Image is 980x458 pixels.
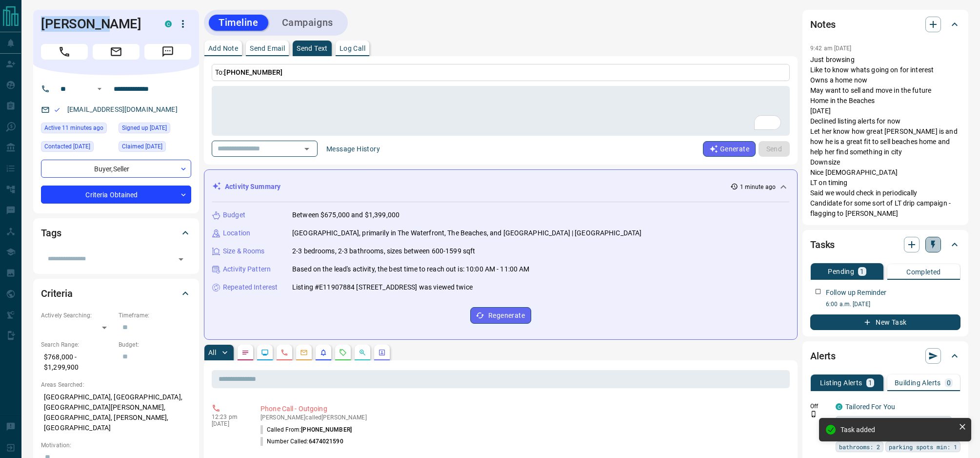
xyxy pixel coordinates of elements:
[212,414,246,420] p: 12:23 pm
[41,389,191,436] p: [GEOGRAPHIC_DATA], [GEOGRAPHIC_DATA], [GEOGRAPHIC_DATA][PERSON_NAME], [GEOGRAPHIC_DATA], [PERSON_...
[810,402,830,411] p: Off
[119,340,191,349] p: Budget:
[826,288,886,298] p: Follow up Reminder
[224,68,282,76] span: [PHONE_NUMBER]
[41,282,191,305] div: Criteria
[261,349,269,356] svg: Lead Browsing Activity
[208,45,238,52] p: Add Note
[810,233,960,256] div: Tasks
[208,349,216,356] p: All
[810,45,852,52] p: 9:42 am [DATE]
[280,349,288,356] svg: Calls
[906,269,941,275] p: Completed
[44,123,103,133] span: Active 11 minutes ago
[122,142,162,151] span: Claimed [DATE]
[41,186,191,204] div: Criteria Obtained
[93,44,140,60] span: Email
[41,160,191,178] div: Buyer , Seller
[41,16,150,32] h1: [PERSON_NAME]
[119,123,191,136] div: Thu Sep 10 2020
[223,282,278,292] p: Repeated Interest
[339,349,347,356] svg: Requests
[895,379,941,386] p: Building Alerts
[94,83,105,95] button: Open
[470,307,531,324] button: Regenerate
[260,414,786,421] p: [PERSON_NAME] called [PERSON_NAME]
[810,314,960,330] button: New Task
[41,44,88,60] span: Call
[223,210,245,220] p: Budget
[292,246,475,256] p: 2-3 bedrooms, 2-3 bathrooms, sizes between 600-1599 sqft
[41,286,73,301] h2: Criteria
[41,311,114,320] p: Actively Searching:
[309,438,343,445] span: 6474021590
[41,141,114,155] div: Thu Sep 10 2020
[297,45,328,52] p: Send Text
[223,264,271,274] p: Activity Pattern
[119,311,191,320] p: Timeframe:
[225,182,280,192] p: Activity Summary
[740,183,776,191] p: 1 minute ago
[212,64,790,81] p: To:
[300,349,308,356] svg: Emails
[223,228,250,238] p: Location
[836,403,842,410] div: condos.ca
[868,379,872,386] p: 1
[41,380,191,389] p: Areas Searched:
[144,44,191,60] span: Message
[810,237,835,252] h2: Tasks
[292,282,473,292] p: Listing #E11907884 [STREET_ADDRESS] was viewed twice
[223,246,265,256] p: Size & Rooms
[119,141,191,155] div: Thu Sep 10 2020
[860,268,864,275] p: 1
[840,426,955,434] div: Task added
[810,55,960,219] p: Just browsing Like to know whats going on for interest Owns a home now May want to sell and move ...
[260,425,352,434] p: Called From:
[810,13,960,36] div: Notes
[250,45,285,52] p: Send Email
[810,411,817,417] svg: Push Notification Only
[359,349,366,356] svg: Opportunities
[41,349,114,375] p: $768,000 - $1,299,900
[845,403,895,411] a: Tailored For You
[209,15,268,31] button: Timeline
[947,379,951,386] p: 0
[54,106,60,113] svg: Email Valid
[260,437,343,446] p: Number Called:
[272,15,343,31] button: Campaigns
[292,210,400,220] p: Between $675,000 and $1,399,000
[810,17,836,32] h2: Notes
[165,21,172,27] div: condos.ca
[810,344,960,368] div: Alerts
[301,426,352,433] span: [PHONE_NUMBER]
[810,348,836,364] h2: Alerts
[67,105,178,113] a: [EMAIL_ADDRESS][DOMAIN_NAME]
[41,340,114,349] p: Search Range:
[212,420,246,427] p: [DATE]
[41,225,61,241] h2: Tags
[820,379,862,386] p: Listing Alerts
[340,45,365,52] p: Log Call
[44,142,90,151] span: Contacted [DATE]
[212,178,789,196] div: Activity Summary1 minute ago
[703,141,756,157] button: Generate
[219,90,783,132] textarea: To enrich screen reader interactions, please activate Accessibility in Grammarly extension settings
[41,221,191,245] div: Tags
[41,123,114,136] div: Mon Aug 18 2025
[260,404,786,414] p: Phone Call - Outgoing
[320,349,327,356] svg: Listing Alerts
[300,142,314,156] button: Open
[41,441,191,450] p: Motivation:
[828,268,854,275] p: Pending
[826,300,960,309] p: 6:00 a.m. [DATE]
[292,228,641,238] p: [GEOGRAPHIC_DATA], primarily in The Waterfront, The Beaches, and [GEOGRAPHIC_DATA] | [GEOGRAPHIC_...
[241,349,249,356] svg: Notes
[292,264,530,274] p: Based on the lead's activity, the best time to reach out is: 10:00 AM - 11:00 AM
[174,252,188,266] button: Open
[378,349,386,356] svg: Agent Actions
[122,123,167,133] span: Signed up [DATE]
[320,141,386,157] button: Message History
